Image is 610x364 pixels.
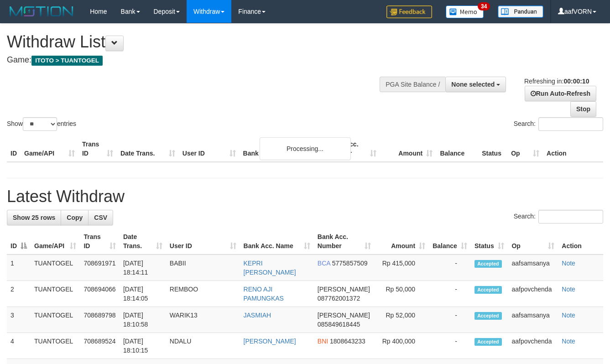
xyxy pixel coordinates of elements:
[314,229,375,255] th: Bank Acc. Number: activate to sort column ascending
[80,333,119,359] td: 708689524
[562,312,575,319] a: Note
[260,137,351,160] div: Processing...
[120,307,166,333] td: [DATE] 18:10:58
[474,286,502,294] span: Accepted
[570,101,596,117] a: Stop
[429,307,471,333] td: -
[244,286,284,302] a: RENO AJI PAMUNGKAS
[562,338,575,345] a: Note
[543,136,603,162] th: Action
[508,307,558,333] td: aafsamsanya
[375,333,429,359] td: Rp 400,000
[562,286,575,293] a: Note
[508,333,558,359] td: aafpovchenda
[13,214,55,221] span: Show 25 rows
[240,136,324,162] th: Bank Acc. Name
[445,77,506,92] button: None selected
[318,321,360,328] span: Copy 085849618445 to clipboard
[7,136,21,162] th: ID
[498,5,543,18] img: panduan.png
[179,136,240,162] th: User ID
[166,333,240,359] td: NDALU
[507,136,543,162] th: Op
[471,229,508,255] th: Status: activate to sort column ascending
[380,77,445,92] div: PGA Site Balance /
[117,136,179,162] th: Date Trans.
[67,214,83,221] span: Copy
[166,281,240,307] td: REMBOO
[7,56,397,65] h4: Game:
[524,78,589,85] span: Refreshing in:
[7,333,31,359] td: 4
[474,260,502,268] span: Accepted
[166,255,240,281] td: BABII
[244,312,271,319] a: JASMIAH
[429,255,471,281] td: -
[514,210,603,224] label: Search:
[478,136,507,162] th: Status
[7,307,31,333] td: 3
[508,281,558,307] td: aafpovchenda
[429,229,471,255] th: Balance: activate to sort column ascending
[7,187,603,206] h1: Latest Withdraw
[525,86,596,101] a: Run Auto-Refresh
[31,281,80,307] td: TUANTOGEL
[7,229,31,255] th: ID: activate to sort column descending
[558,229,603,255] th: Action
[166,307,240,333] td: WARIK13
[375,307,429,333] td: Rp 52,000
[538,117,603,131] input: Search:
[31,229,80,255] th: Game/API: activate to sort column ascending
[120,255,166,281] td: [DATE] 18:14:11
[61,210,89,225] a: Copy
[88,210,113,225] a: CSV
[474,312,502,320] span: Accepted
[31,307,80,333] td: TUANTOGEL
[21,136,78,162] th: Game/API
[478,2,490,10] span: 34
[508,229,558,255] th: Op: activate to sort column ascending
[7,210,61,225] a: Show 25 rows
[80,307,119,333] td: 708689798
[514,117,603,131] label: Search:
[332,260,368,267] span: Copy 5775857509 to clipboard
[80,281,119,307] td: 708694066
[380,136,436,162] th: Amount
[563,78,589,85] strong: 00:00:10
[375,281,429,307] td: Rp 50,000
[31,333,80,359] td: TUANTOGEL
[429,281,471,307] td: -
[23,117,57,131] select: Showentries
[538,210,603,224] input: Search:
[7,117,76,131] label: Show entries
[31,56,103,66] span: ITOTO > TUANTOGEL
[120,333,166,359] td: [DATE] 18:10:15
[7,255,31,281] td: 1
[451,81,495,88] span: None selected
[244,260,296,276] a: KEPRI [PERSON_NAME]
[330,338,365,345] span: Copy 1808643233 to clipboard
[80,229,119,255] th: Trans ID: activate to sort column ascending
[94,214,107,221] span: CSV
[324,136,380,162] th: Bank Acc. Number
[78,136,117,162] th: Trans ID
[446,5,484,18] img: Button%20Memo.svg
[31,255,80,281] td: TUANTOGEL
[386,5,432,18] img: Feedback.jpg
[7,281,31,307] td: 2
[7,5,76,18] img: MOTION_logo.png
[7,33,397,51] h1: Withdraw List
[244,338,296,345] a: [PERSON_NAME]
[318,295,360,302] span: Copy 087762001372 to clipboard
[318,338,328,345] span: BNI
[120,281,166,307] td: [DATE] 18:14:05
[318,286,370,293] span: [PERSON_NAME]
[474,338,502,346] span: Accepted
[120,229,166,255] th: Date Trans.: activate to sort column ascending
[318,312,370,319] span: [PERSON_NAME]
[375,255,429,281] td: Rp 415,000
[375,229,429,255] th: Amount: activate to sort column ascending
[436,136,478,162] th: Balance
[562,260,575,267] a: Note
[318,260,330,267] span: BCA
